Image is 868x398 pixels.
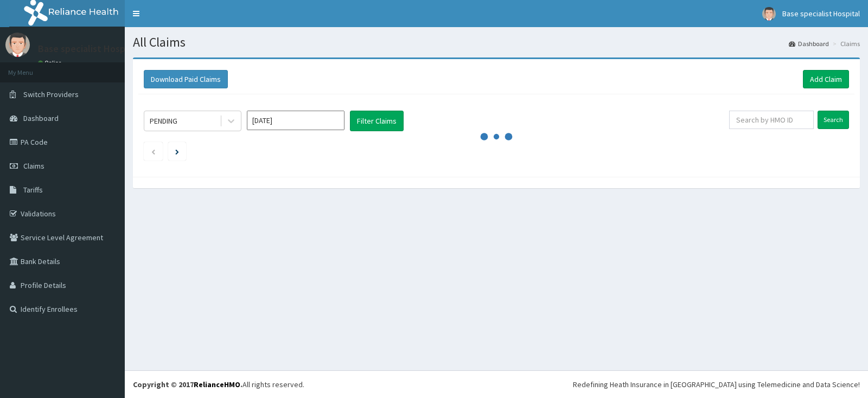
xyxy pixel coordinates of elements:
button: Filter Claims [350,111,404,131]
a: RelianceHMO [194,380,240,389]
footer: All rights reserved. [125,370,868,398]
a: Previous page [151,146,156,156]
img: User Image [5,33,30,57]
a: Add Claim [803,70,849,88]
img: User Image [762,7,776,21]
strong: Copyright © 2017 . [133,380,242,389]
span: Tariffs [23,185,43,195]
a: Dashboard [789,39,829,48]
span: Base specialist Hospital [782,9,860,18]
input: Select Month and Year [247,111,344,130]
div: PENDING [150,115,177,126]
span: Dashboard [23,113,59,123]
input: Search by HMO ID [729,111,814,129]
p: Base specialist Hospital [38,44,139,54]
button: Download Paid Claims [144,70,228,88]
span: Claims [23,161,44,171]
span: Switch Providers [23,89,79,99]
svg: audio-loading [480,120,513,153]
a: Next page [175,146,179,156]
input: Search [818,111,849,129]
li: Claims [830,39,860,48]
h1: All Claims [133,35,860,49]
a: Online [38,59,64,67]
div: Redefining Heath Insurance in [GEOGRAPHIC_DATA] using Telemedicine and Data Science! [573,379,860,390]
